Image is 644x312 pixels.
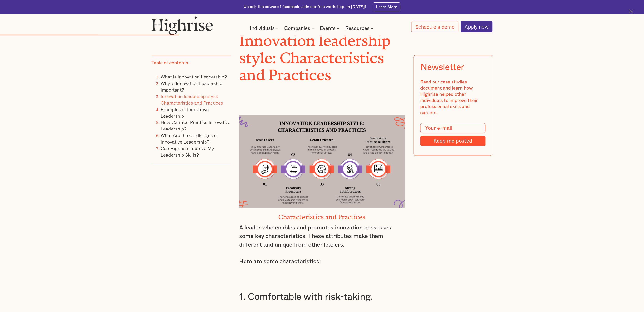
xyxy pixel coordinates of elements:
div: Events [320,26,336,31]
input: Your e-mail [420,123,486,133]
a: Apply now [461,21,493,32]
div: Table of contents [152,60,188,66]
div: Resources [345,26,370,31]
form: Modal Form [420,123,486,146]
a: What is Innovation Leadership? [161,73,227,80]
img: Cross icon [629,9,633,14]
div: Individuals [250,26,280,31]
strong: Characteristics and Practices [278,213,366,217]
h3: 1. Comfortable with risk-taking. [239,291,405,303]
p: Here are some characteristics: [239,258,405,266]
div: Companies [284,26,315,31]
div: Resources [345,26,375,31]
input: Keep me posted [420,136,486,146]
h2: Innovation leadership style: Characteristics and Practices [239,28,405,80]
a: Schedule a demo [411,21,458,32]
a: Can Highrise Improve My Leadership Skills? [161,145,214,158]
img: Innovation leadership style: Characteristics and Practice [239,115,405,208]
div: Companies [284,26,310,31]
div: Read our case studies document and learn how Highrise helped other individuals to improve their p... [420,79,486,116]
a: What Are the Challenges of Innovative Leadership? [161,132,218,145]
p: A leader who enables and promotes innovation possesses some key characteristics. These attributes... [239,224,405,249]
img: Highrise logo [152,16,213,35]
a: How Can You Practice Innovative Leadership? [161,119,230,132]
div: Newsletter [420,62,464,72]
a: Why is Innovation Leadership Important? [161,80,223,93]
a: Innovation leadership style: Characteristics and Practices [161,93,223,106]
div: Events [320,26,341,31]
a: Learn More [373,2,400,11]
div: Individuals [250,26,275,31]
a: Examples of Innovative Leadership [161,106,209,119]
div: Unlock the power of feedback. Join our free workshop on [DATE]! [244,4,366,10]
